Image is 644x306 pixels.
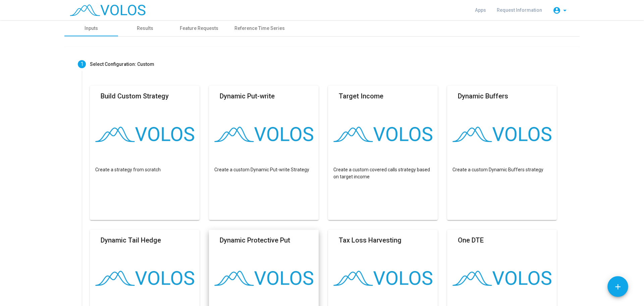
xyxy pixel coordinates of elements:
[458,235,484,245] mat-card-title: One DTE
[561,6,569,14] mat-icon: arrow_drop_down
[607,276,628,297] button: Add icon
[85,25,98,32] div: Inputs
[214,271,313,286] img: logo.png
[101,91,169,101] mat-card-title: Build Custom Strategy
[458,91,508,101] mat-card-title: Dynamic Buffers
[339,235,401,245] mat-card-title: Tax Loss Harvesting
[497,7,542,13] span: Request Information
[470,4,491,16] a: Apps
[214,127,313,142] img: logo.png
[95,166,194,173] p: Create a strategy from scratch
[234,25,285,32] div: Reference Time Series
[90,61,154,68] div: Select Configuration: Custom
[613,282,622,291] mat-icon: add
[214,166,313,173] p: Create a custom Dynamic Put-write Strategy
[95,271,194,286] img: logo.png
[333,127,432,142] img: logo.png
[491,4,547,16] a: Request Information
[220,235,290,245] mat-card-title: Dynamic Protective Put
[475,7,486,13] span: Apps
[333,271,432,286] img: logo.png
[553,6,561,14] mat-icon: account_circle
[220,91,275,101] mat-card-title: Dynamic Put-write
[339,91,383,101] mat-card-title: Target Income
[333,166,432,180] p: Create a custom covered calls strategy based on target income
[452,166,551,173] p: Create a custom Dynamic Buffers strategy
[180,25,218,32] div: Feature Requests
[95,127,194,142] img: logo.png
[137,25,153,32] div: Results
[452,271,551,286] img: logo.png
[452,127,551,142] img: logo.png
[80,61,84,67] span: 1
[101,235,161,245] mat-card-title: Dynamic Tail Hedge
